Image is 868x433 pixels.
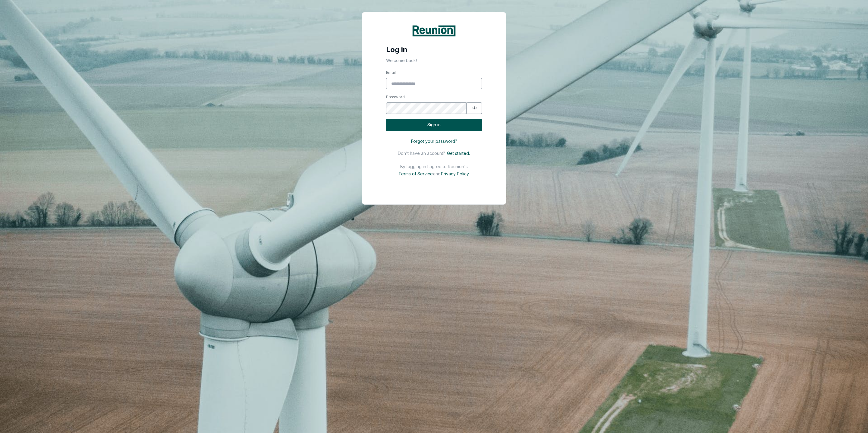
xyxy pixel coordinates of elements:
[445,150,470,157] button: Get started.
[386,94,482,100] label: Password
[386,136,482,146] button: Forgot your password?
[362,39,506,54] h4: Log in
[441,170,471,177] button: Privacy Policy.
[411,24,457,37] img: Reunion
[386,119,482,131] button: Sign in
[400,164,468,169] p: By logging in I agree to Reunion's
[386,70,482,76] label: Email
[467,102,482,114] button: Show password
[362,54,506,64] p: Welcome back!
[433,171,441,176] p: and
[398,151,445,156] p: Don't have an account?
[397,170,433,177] button: Terms of Service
